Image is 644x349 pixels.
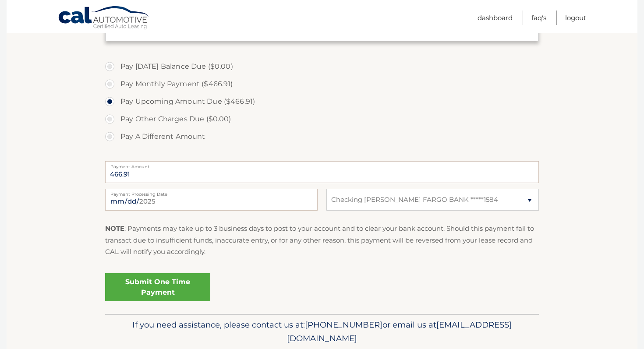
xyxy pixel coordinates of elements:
[478,11,513,25] a: Dashboard
[105,58,539,75] label: Pay [DATE] Balance Due ($0.00)
[105,189,318,196] label: Payment Processing Date
[305,320,382,330] span: [PHONE_NUMBER]
[531,11,546,25] a: FAQ's
[565,11,586,25] a: Logout
[105,75,539,93] label: Pay Monthly Payment ($466.91)
[105,128,539,145] label: Pay A Different Amount
[105,189,318,211] input: Payment Date
[111,318,533,346] p: If you need assistance, please contact us at: or email us at
[105,273,210,301] a: Submit One Time Payment
[105,93,539,110] label: Pay Upcoming Amount Due ($466.91)
[58,6,150,31] a: Cal Automotive
[105,161,539,168] label: Payment Amount
[105,110,539,128] label: Pay Other Charges Due ($0.00)
[105,224,124,233] strong: NOTE
[105,223,539,257] p: : Payments may take up to 3 business days to post to your account and to clear your bank account....
[105,161,539,183] input: Payment Amount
